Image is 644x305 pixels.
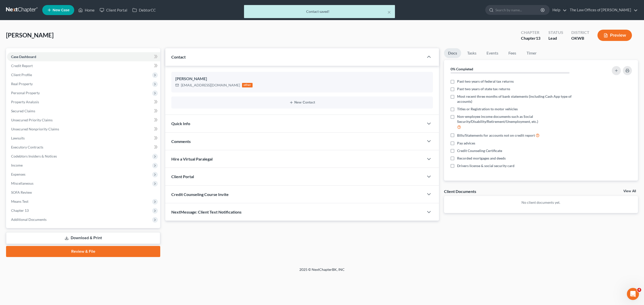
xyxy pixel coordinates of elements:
[571,35,589,41] div: OKWB
[571,30,589,35] div: District
[521,35,540,41] div: Chapter
[627,288,639,300] iframe: Intercom live chat
[11,64,33,68] span: Credit Report
[175,100,429,105] button: New Contact
[457,156,506,161] span: Recorded mortgages and deeds
[175,76,429,82] div: [PERSON_NAME]
[11,154,57,158] span: Codebtors Insiders & Notices
[171,174,194,179] span: Client Portal
[7,125,160,134] a: Unsecured Nonpriority Claims
[448,200,634,205] p: No client documents yet.
[457,163,514,168] span: Drivers license & social security card
[457,114,585,124] span: Non-employee income documents such as Social Security/Disability/Retirement/Unemployment, etc.)
[521,30,540,35] div: Chapter
[11,163,23,167] span: Income
[387,9,391,15] button: ×
[7,134,160,143] a: Lawsuits
[536,36,540,40] span: 13
[451,67,473,71] strong: 0% Completed
[171,121,190,126] span: Quick Info
[463,48,480,58] a: Tasks
[171,55,186,59] span: Contact
[11,190,32,194] span: SOFA Review
[171,210,242,214] span: NextMessage: Client Text Notifications
[179,267,465,276] div: 2025 © NextChapterBK, INC
[444,48,461,58] a: Docs
[11,172,25,176] span: Expenses
[457,148,502,153] span: Credit Counseling Certificate
[623,189,636,193] a: View All
[7,143,160,152] a: Executory Contracts
[11,73,32,77] span: Client Profile
[171,192,229,197] span: Credit Counseling Course Invite
[637,288,641,292] span: 4
[11,208,29,213] span: Chapter 13
[11,82,33,86] span: Real Property
[522,48,541,58] a: Timer
[11,136,25,140] span: Lawsuits
[444,189,476,194] div: Client Documents
[7,107,160,116] a: Secured Claims
[457,79,514,84] span: Past two years of federal tax returns
[242,83,253,87] div: other
[11,181,33,185] span: Miscellaneous
[7,188,160,197] a: SOFA Review
[11,91,40,95] span: Personal Property
[11,55,36,59] span: Case Dashboard
[504,48,520,58] a: Fees
[457,94,585,104] span: Most recent three months of bank statements (including Cash App type of accounts)
[7,97,160,107] a: Property Analysis
[457,133,535,138] span: Bills/Statements for accounts not on credit report
[548,30,563,35] div: Status
[171,157,213,161] span: Hire a Virtual Paralegal
[6,31,54,39] span: [PERSON_NAME]
[248,9,391,14] div: Contact saved!
[6,246,160,257] a: Review & File
[11,199,28,204] span: Means Test
[548,35,563,41] div: Lead
[11,217,47,222] span: Additional Documents
[457,86,510,91] span: Past two years of state tax returns
[6,232,160,244] a: Download & Print
[181,83,240,88] div: [EMAIL_ADDRESS][DOMAIN_NAME]
[7,116,160,125] a: Unsecured Priority Claims
[11,118,53,122] span: Unsecured Priority Claims
[11,100,39,104] span: Property Analysis
[597,30,632,41] button: Preview
[457,107,518,112] span: Titles or Registration to motor vehicles
[482,48,502,58] a: Events
[11,109,35,113] span: Secured Claims
[11,127,59,131] span: Unsecured Nonpriority Claims
[7,61,160,70] a: Credit Report
[171,139,191,144] span: Comments
[11,145,43,149] span: Executory Contracts
[457,141,475,146] span: Pay advices
[7,52,160,61] a: Case Dashboard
